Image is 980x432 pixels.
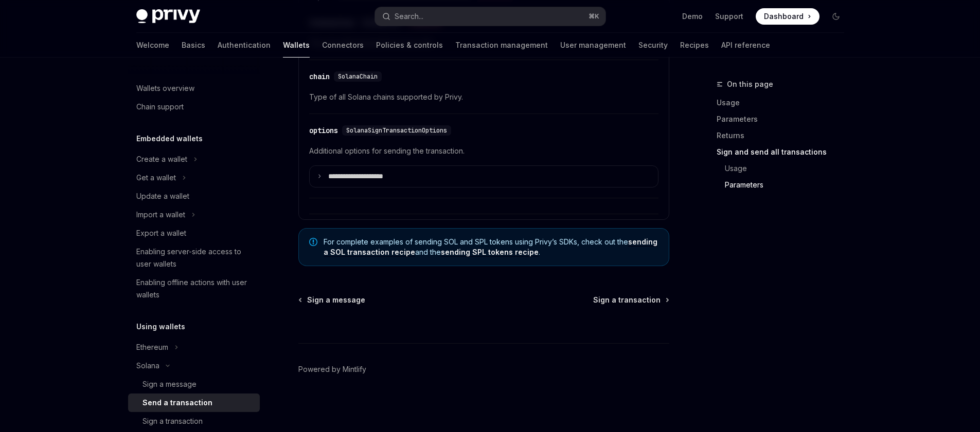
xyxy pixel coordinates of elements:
[136,172,176,184] div: Get a wallet
[715,11,743,22] a: Support
[441,248,539,257] a: sending SPL tokens recipe
[136,276,254,301] div: Enabling offline actions with user wallets
[756,8,819,25] a: Dashboard
[136,227,186,239] div: Export a wallet
[136,82,194,95] div: Wallets overview
[136,209,185,221] div: Import a wallet
[638,33,668,58] a: Security
[307,295,365,305] span: Sign a message
[682,11,703,22] a: Demo
[128,273,260,304] a: Enabling offline actions with user wallets
[128,187,260,205] a: Update a wallet
[346,126,447,135] span: SolanaSignTransactionOptions
[128,168,260,187] button: Get a wallet
[136,153,187,165] div: Create a wallet
[560,33,626,58] a: User management
[128,79,260,98] a: Wallets overview
[589,12,599,21] span: ⌘ K
[136,101,184,113] div: Chain support
[136,133,203,145] h5: Embedded wallets
[298,364,366,374] a: Powered by Mintlify
[455,33,548,58] a: Transaction management
[309,145,658,157] span: Additional options for sending the transaction.
[764,11,804,22] span: Dashboard
[136,9,200,24] img: dark logo
[593,295,661,305] span: Sign a transaction
[136,321,185,333] h5: Using wallets
[136,246,254,270] div: Enabling server-side access to user wallets
[309,238,317,246] svg: Note
[128,150,260,168] button: Create a wallet
[128,412,260,430] a: Sign a transaction
[142,415,203,427] div: Sign a transaction
[142,378,197,390] div: Sign a message
[727,78,773,90] span: On this page
[717,177,852,193] a: Parameters
[283,33,310,58] a: Wallets
[828,8,844,25] button: Toggle dark mode
[128,356,260,375] button: Solana
[322,33,364,58] a: Connectors
[721,33,770,58] a: API reference
[680,33,709,58] a: Recipes
[136,360,159,372] div: Solana
[128,98,260,116] a: Chain support
[717,111,852,127] a: Parameters
[375,7,605,26] button: Search...⌘K
[309,91,658,103] span: Type of all Solana chains supported by Privy.
[128,393,260,412] a: Send a transaction
[128,224,260,242] a: Export a wallet
[395,10,423,23] div: Search...
[717,160,852,177] a: Usage
[309,71,330,82] div: chain
[128,338,260,356] button: Ethereum
[182,33,205,58] a: Basics
[324,237,658,257] span: For complete examples of sending SOL and SPL tokens using Privy’s SDKs, check out the and the .
[299,295,365,305] a: Sign a message
[218,33,271,58] a: Authentication
[717,127,852,144] a: Returns
[338,72,378,81] span: SolanaChain
[128,242,260,273] a: Enabling server-side access to user wallets
[376,33,443,58] a: Policies & controls
[136,190,189,202] div: Update a wallet
[717,144,852,160] a: Sign and send all transactions
[136,341,168,353] div: Ethereum
[142,397,212,409] div: Send a transaction
[717,95,852,111] a: Usage
[309,125,338,136] div: options
[136,33,169,58] a: Welcome
[593,295,668,305] a: Sign a transaction
[128,205,260,224] button: Import a wallet
[128,375,260,393] a: Sign a message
